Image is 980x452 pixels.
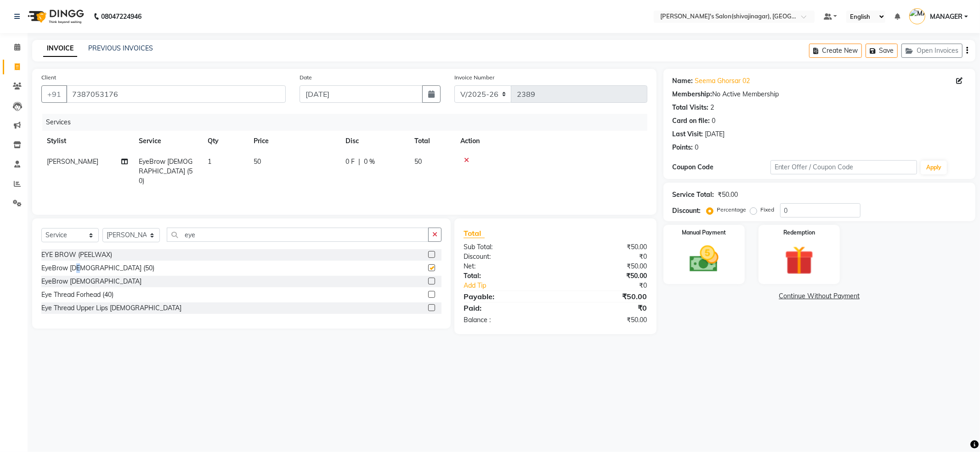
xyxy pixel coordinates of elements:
div: Total Visits: [673,103,709,112]
div: 0 [712,116,716,126]
div: Total: [457,271,555,281]
span: EyeBrow [DEMOGRAPHIC_DATA] (50) [139,157,193,185]
div: 2 [711,103,714,112]
div: Service Total: [673,190,714,200]
div: ₹0 [555,302,654,313]
span: 1 [208,157,211,166]
a: INVOICE [43,40,77,57]
label: Client [41,73,56,82]
a: Add Tip [457,281,572,290]
div: Sub Total: [457,242,555,252]
div: ₹50.00 [555,262,654,271]
div: ₹50.00 [718,190,738,200]
div: Balance : [457,315,555,325]
span: Total [464,229,485,238]
div: EYE BROW (PEELWAX) [41,250,112,260]
span: MANAGER [930,12,963,22]
div: Net: [457,262,555,271]
button: Open Invoices [901,44,963,58]
div: ₹50.00 [555,271,654,281]
button: Create New [809,44,862,58]
th: Disc [340,131,409,151]
div: ₹0 [555,252,654,262]
label: Fixed [761,206,775,214]
img: _gift.svg [776,242,823,279]
input: Search by Name/Mobile/Email/Code [66,85,286,103]
th: Price [248,131,340,151]
th: Total [409,131,455,151]
button: +91 [41,85,67,103]
div: Services [42,114,654,131]
span: 50 [414,157,422,166]
div: No Active Membership [673,89,966,99]
button: Save [866,44,898,58]
div: EyeBrow [DEMOGRAPHIC_DATA] (50) [41,263,154,273]
label: Percentage [717,206,747,214]
div: ₹50.00 [555,315,654,325]
span: 50 [254,157,261,166]
span: 0 F [346,157,355,167]
span: | [358,157,360,167]
th: Stylist [41,131,133,151]
input: Search or Scan [167,228,429,242]
a: Continue Without Payment [665,291,974,301]
b: 08047224946 [101,4,142,29]
img: logo [23,4,86,29]
div: Coupon Code [673,162,770,172]
span: 0 % [364,157,375,167]
div: Discount: [673,206,701,216]
div: Eye Thread Forhead (40) [41,290,113,300]
div: ₹50.00 [555,291,654,302]
button: Apply [921,161,947,174]
div: ₹0 [572,281,654,290]
div: Paid: [457,302,555,313]
label: Invoice Number [454,73,494,82]
div: Points: [673,143,693,152]
div: Membership: [673,89,713,99]
span: [PERSON_NAME] [47,157,98,166]
a: Seema Ghorsar 02 [695,76,750,86]
img: MANAGER [909,8,925,24]
div: Name: [673,76,693,86]
th: Action [455,131,647,151]
img: _cash.svg [680,242,728,276]
div: ₹50.00 [555,242,654,252]
div: 0 [695,143,699,152]
label: Date [300,73,312,82]
th: Service [133,131,202,151]
th: Qty [202,131,248,151]
div: Payable: [457,291,555,302]
div: EyeBrow [DEMOGRAPHIC_DATA] [41,277,142,286]
div: [DATE] [705,129,725,139]
div: Last Visit: [673,129,703,139]
div: Discount: [457,252,555,262]
a: PREVIOUS INVOICES [88,44,153,52]
label: Manual Payment [682,229,726,237]
input: Enter Offer / Coupon Code [770,160,918,174]
div: Eye Thread Upper Lips [DEMOGRAPHIC_DATA] [41,303,181,313]
div: Card on file: [673,116,710,126]
label: Redemption [783,229,815,237]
